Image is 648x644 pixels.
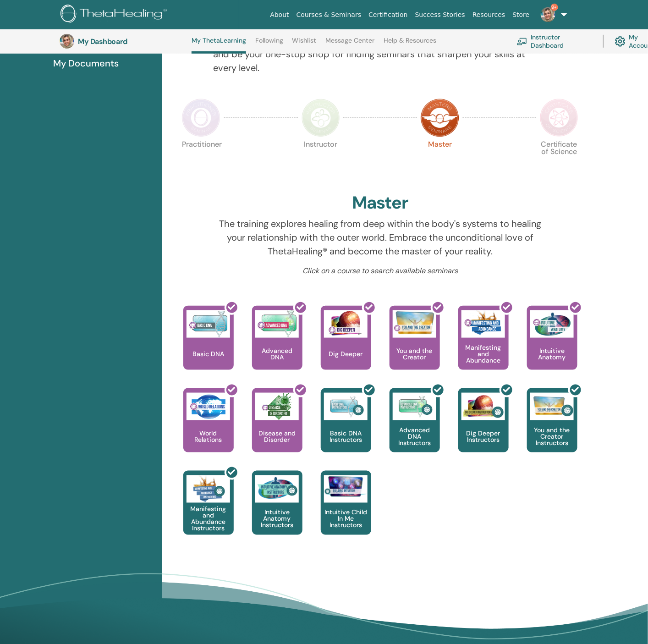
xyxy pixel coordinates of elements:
[255,310,299,338] img: Advanced DNA
[412,6,469,23] a: Success Stories
[384,37,436,51] a: Help & Resources
[293,6,365,23] a: Courses & Seminars
[252,509,302,528] p: Intuitive Anatomy Instructors
[615,34,626,49] img: cog.svg
[458,388,509,471] a: Dig Deeper Instructors Dig Deeper Instructors
[183,306,234,388] a: Basic DNA Basic DNA
[352,193,409,214] h2: Master
[321,471,371,553] a: Intuitive Child In Me Instructors Intuitive Child In Me Instructors
[302,141,340,179] p: Instructor
[302,99,340,137] img: Instructor
[321,388,371,471] a: Basic DNA Instructors Basic DNA Instructors
[321,430,371,443] p: Basic DNA Instructors
[540,99,578,137] img: Certificate of Science
[255,393,299,420] img: Disease and Disorder
[213,217,547,258] p: The training explores healing from deep within the body's systems to healing your relationship wi...
[187,475,230,503] img: Manifesting and Abundance Instructors
[393,393,436,420] img: Advanced DNA Instructors
[527,388,577,471] a: You and the Creator Instructors You and the Creator Instructors
[421,141,459,179] p: Master
[461,393,505,420] img: Dig Deeper Instructors
[393,310,436,336] img: You and the Creator
[458,306,509,388] a: Manifesting and Abundance Manifesting and Abundance
[540,141,578,179] p: Certificate of Science
[527,427,577,446] p: You and the Creator Instructors
[509,6,533,23] a: Store
[183,430,234,443] p: World Relations
[324,393,368,420] img: Basic DNA Instructors
[517,38,527,45] img: chalkboard-teacher.svg
[182,141,220,179] p: Practitioner
[78,37,170,46] h3: My Dashboard
[324,310,368,338] img: Dig Deeper
[252,471,302,553] a: Intuitive Anatomy Instructors Intuitive Anatomy Instructors
[469,6,509,23] a: Resources
[325,351,367,357] p: Dig Deeper
[60,5,170,25] img: logo.png
[252,347,302,360] p: Advanced DNA
[365,6,411,23] a: Certification
[527,306,577,388] a: Intuitive Anatomy Intuitive Anatomy
[321,306,371,388] a: Dig Deeper Dig Deeper
[390,347,440,360] p: You and the Creator
[252,430,302,443] p: Disease and Disorder
[324,475,368,498] img: Intuitive Child In Me Instructors
[530,393,574,420] img: You and the Creator Instructors
[266,6,292,23] a: About
[517,31,592,51] a: Instructor Dashboard
[183,388,234,471] a: World Relations World Relations
[213,265,547,276] p: Click on a course to search available seminars
[187,393,230,420] img: World Relations
[252,388,302,471] a: Disease and Disorder Disease and Disorder
[255,37,283,51] a: Following
[551,4,558,11] span: 9+
[390,388,440,471] a: Advanced DNA Instructors Advanced DNA Instructors
[321,509,371,528] p: Intuitive Child In Me Instructors
[390,306,440,388] a: You and the Creator You and the Creator
[325,37,374,51] a: Message Center
[541,7,555,22] img: default.jpg
[187,310,230,338] img: Basic DNA
[530,310,574,338] img: Intuitive Anatomy
[390,427,440,446] p: Advanced DNA Instructors
[292,37,317,51] a: Wishlist
[183,506,234,532] p: Manifesting and Abundance Instructors
[252,306,302,388] a: Advanced DNA Advanced DNA
[192,37,246,54] a: My ThetaLearning
[182,99,220,137] img: Practitioner
[60,34,74,49] img: default.jpg
[421,99,459,137] img: Master
[458,344,509,363] p: Manifesting and Abundance
[255,475,299,503] img: Intuitive Anatomy Instructors
[458,430,509,443] p: Dig Deeper Instructors
[183,471,234,553] a: Manifesting and Abundance Instructors Manifesting and Abundance Instructors
[53,56,119,70] span: My Documents
[527,347,577,360] p: Intuitive Anatomy
[461,310,505,338] img: Manifesting and Abundance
